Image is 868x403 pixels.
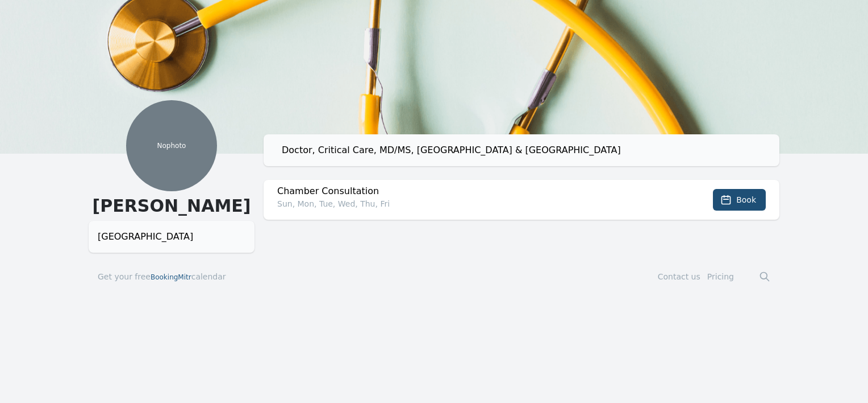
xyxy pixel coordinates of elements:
a: Get your freeBookingMitrcalendar [98,271,226,282]
h2: Chamber Consultation [277,184,663,198]
h1: [PERSON_NAME] [89,196,254,216]
div: Doctor, Critical Care, MD/MS, [GEOGRAPHIC_DATA] & [GEOGRAPHIC_DATA] [282,143,770,157]
p: Sun, Mon, Tue, Wed, Thu, Fri [277,198,663,209]
button: Book [713,189,766,211]
p: No photo [126,141,217,150]
a: Pricing [707,272,734,281]
a: Contact us [658,272,700,281]
span: Book [736,194,756,205]
div: [GEOGRAPHIC_DATA] [98,230,245,244]
span: BookingMitr [151,273,191,281]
